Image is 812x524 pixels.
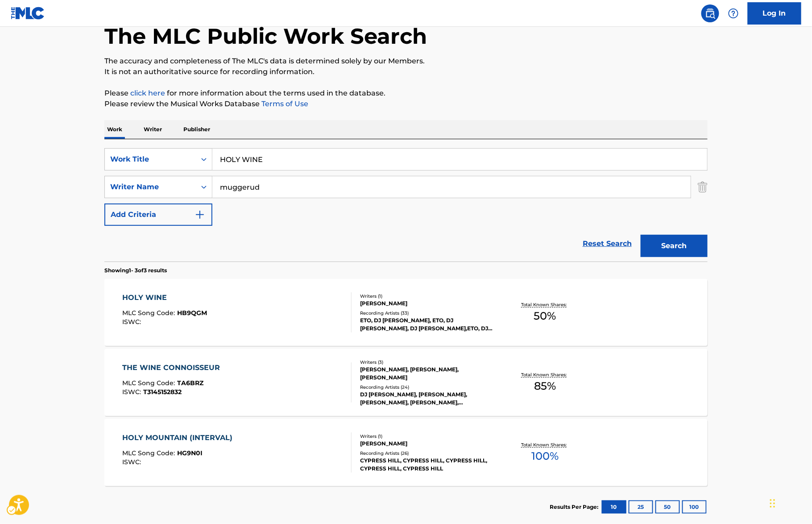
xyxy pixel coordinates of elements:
p: Total Known Shares: [521,301,569,308]
div: Recording Artists ( 33 ) [360,310,495,316]
div: HOLY MOUNTAIN (INTERVAL) [123,433,237,443]
span: MLC Song Code : [123,309,178,317]
a: Terms of Use [260,100,308,108]
p: Publisher [181,120,213,139]
button: 50 [655,500,680,514]
div: CYPRESS HILL, CYPRESS HILL, CYPRESS HILL, CYPRESS HILL, CYPRESS HILL [360,457,495,473]
span: HB9QGM [178,309,207,317]
span: MLC Song Code : [123,379,178,387]
div: Writer Name [110,182,191,192]
a: Log In [748,2,801,25]
div: THE WINE CONNOISSEUR [123,362,225,373]
div: [PERSON_NAME] [360,299,495,308]
p: Please for more information about the terms used in the database. [104,88,708,99]
img: Delete Criterion [698,176,708,198]
span: ISWC : [123,388,144,396]
span: 100 % [531,448,559,464]
span: MLC Song Code : [123,449,178,457]
div: DJ [PERSON_NAME], [PERSON_NAME], [PERSON_NAME], [PERSON_NAME],[PERSON_NAME],[PERSON_NAME], [PERSO... [360,391,495,407]
button: 25 [629,500,653,514]
form: Search Form [104,148,708,262]
div: Work Title [110,154,191,165]
span: 50 % [534,308,556,324]
p: Please review the Musical Works Database [104,99,708,109]
p: Results Per Page: [550,503,601,511]
div: Writers ( 3 ) [360,359,495,366]
img: 9d2ae6d4665cec9f34b9.svg [195,209,205,220]
div: [PERSON_NAME] [360,440,495,448]
button: Add Criteria [104,204,212,226]
img: MLC Logo [11,7,45,20]
div: HOLY WINE [123,292,207,303]
p: Total Known Shares: [521,371,569,378]
h1: The MLC Public Work Search [104,23,427,50]
img: help [728,8,739,19]
span: TA6BRZ [178,379,204,387]
a: HOLY MOUNTAIN (INTERVAL)MLC Song Code:HG9N0IISWC:Writers (1)[PERSON_NAME]Recording Artists (26)CY... [104,419,708,486]
div: [PERSON_NAME], [PERSON_NAME], [PERSON_NAME] [360,366,495,382]
div: Chat Widget [767,481,812,524]
a: Reset Search [578,234,636,254]
button: 100 [682,500,707,514]
span: ISWC : [123,318,144,326]
div: Writers ( 1 ) [360,433,495,440]
span: HG9N0I [178,449,203,457]
div: ETO, DJ [PERSON_NAME], ETO, DJ [PERSON_NAME], DJ [PERSON_NAME],ETO, DJ [PERSON_NAME],ETO, DJ [PER... [360,316,495,333]
div: Writers ( 1 ) [360,293,495,299]
button: Search [641,235,708,257]
span: T3145152832 [144,388,182,396]
p: It is not an authoritative source for recording information. [104,67,708,77]
span: 85 % [534,378,556,394]
button: 10 [602,500,626,514]
p: Total Known Shares: [521,441,569,448]
p: Writer [141,120,165,139]
a: HOLY WINEMLC Song Code:HB9QGMISWC:Writers (1)[PERSON_NAME]Recording Artists (33)ETO, DJ [PERSON_N... [104,279,708,346]
a: click here [130,89,165,97]
div: Recording Artists ( 24 ) [360,384,495,391]
div: Recording Artists ( 26 ) [360,450,495,457]
p: Showing 1 - 3 of 3 results [104,266,167,274]
img: search [705,8,716,19]
p: The accuracy and completeness of The MLC's data is determined solely by our Members. [104,56,708,67]
a: THE WINE CONNOISSEURMLC Song Code:TA6BRZISWC:T3145152832Writers (3)[PERSON_NAME], [PERSON_NAME], ... [104,349,708,416]
div: Drag [770,490,775,517]
span: ISWC : [123,458,144,466]
p: Work [104,120,125,139]
iframe: Hubspot Iframe [767,481,812,524]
